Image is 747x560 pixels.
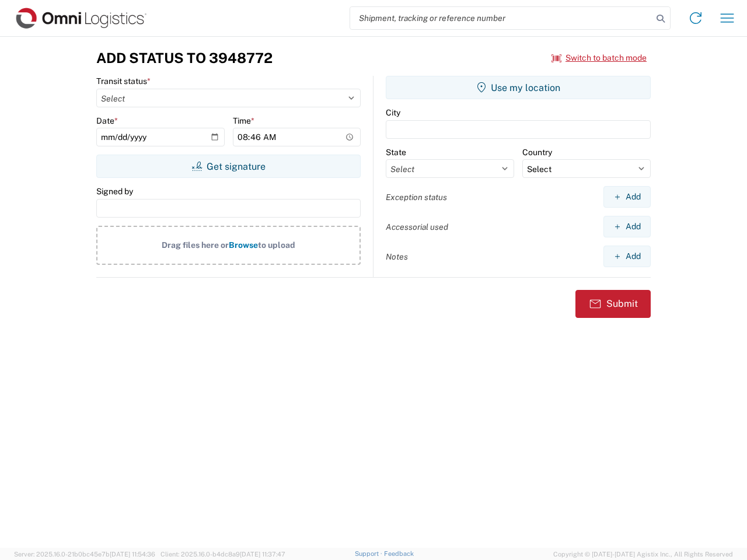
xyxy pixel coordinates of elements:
[386,147,406,157] label: State
[96,50,273,66] h3: Add Status to 3948772
[603,246,651,267] button: Add
[386,76,651,99] button: Use my location
[162,240,229,250] span: Drag files here or
[96,155,361,178] button: Get signature
[551,48,647,68] button: Switch to batch mode
[350,7,652,29] input: Shipment, tracking or reference number
[603,216,651,237] button: Add
[258,240,295,250] span: to upload
[240,551,285,558] span: [DATE] 11:37:47
[386,192,447,202] label: Exception status
[96,76,151,86] label: Transit status
[603,186,651,208] button: Add
[386,222,448,232] label: Accessorial used
[229,240,258,250] span: Browse
[110,551,155,558] span: [DATE] 11:54:36
[160,551,285,558] span: Client: 2025.16.0-b4dc8a9
[96,116,118,126] label: Date
[96,186,133,197] label: Signed by
[384,550,414,557] a: Feedback
[575,290,651,318] button: Submit
[14,551,155,558] span: Server: 2025.16.0-21b0bc45e7b
[522,147,552,157] label: Country
[386,107,400,118] label: City
[553,549,733,559] span: Copyright © [DATE]-[DATE] Agistix Inc., All Rights Reserved
[386,251,408,262] label: Notes
[233,116,254,126] label: Time
[355,550,384,557] a: Support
